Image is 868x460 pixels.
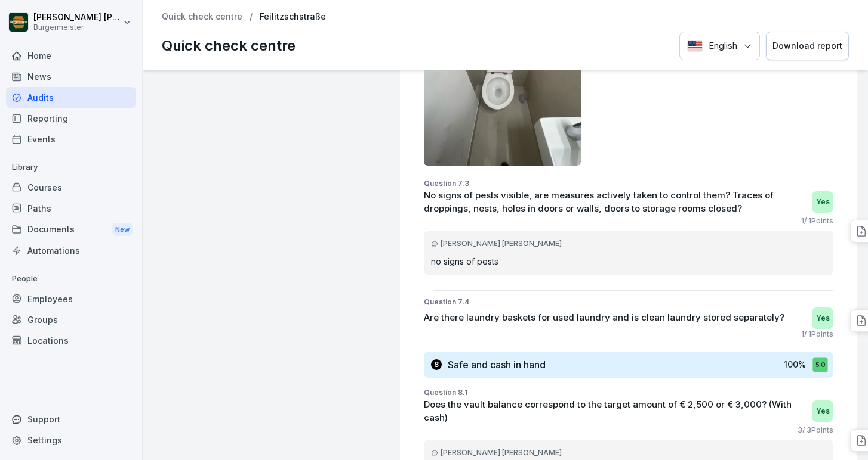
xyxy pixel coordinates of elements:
[6,87,136,108] a: Audits
[162,12,242,22] a: Quick check centre
[784,358,806,371] p: 100 %
[6,45,136,66] a: Home
[33,13,121,23] p: [PERSON_NAME] [PERSON_NAME]
[812,357,827,372] div: 5.0
[162,35,296,57] p: Quick check centre
[812,400,833,422] div: Yes
[6,66,136,87] a: News
[801,216,833,226] p: 1 / 1 Points
[424,398,806,425] p: Does the vault balance correspond to the target amount of € 2,500 or € 3,000? (With cash)
[431,447,826,458] div: [PERSON_NAME] [PERSON_NAME]
[6,430,136,450] a: Settings
[33,23,121,32] p: Burgermeister
[6,129,136,150] a: Events
[431,359,442,370] div: 8
[6,198,136,219] a: Paths
[260,12,326,22] p: Feilitzschstraße
[812,307,833,329] div: Yes
[6,219,136,241] div: Documents
[6,177,136,198] a: Courses
[424,189,806,216] p: No signs of pests visible, are measures actively taken to control them? Traces of droppings, nest...
[112,223,133,237] div: New
[250,12,253,22] p: /
[424,387,833,398] p: Question 8.1
[6,240,136,261] a: Automations
[6,330,136,351] a: Locations
[6,158,136,177] p: Library
[812,191,833,213] div: Yes
[6,409,136,430] div: Support
[431,255,826,268] p: no signs of pests
[766,32,849,61] button: Download report
[798,425,833,436] p: 3 / 3 Points
[6,309,136,330] a: Groups
[709,39,737,53] p: English
[448,358,546,371] h3: Safe and cash in hand
[431,238,826,249] div: [PERSON_NAME] [PERSON_NAME]
[424,311,784,325] p: Are there laundry baskets for used laundry and is clean laundry stored separately?
[424,178,833,189] p: Question 7.3
[679,32,760,61] button: Language
[424,297,833,307] p: Question 7.4
[687,40,703,52] img: English
[6,219,136,241] a: DocumentsNew
[6,108,136,129] a: Reporting
[801,329,833,340] p: 1 / 1 Points
[6,269,136,288] p: People
[772,39,842,52] div: Download report
[6,288,136,309] a: Employees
